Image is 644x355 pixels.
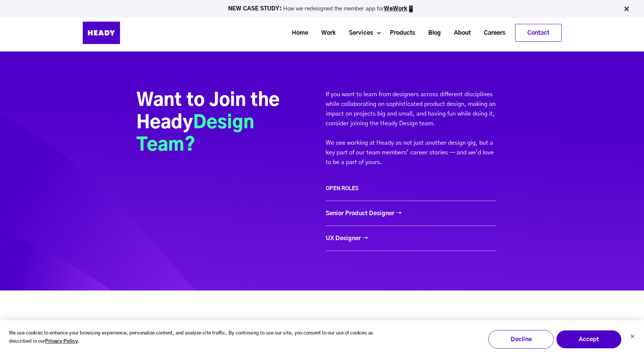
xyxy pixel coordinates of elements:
p: If you want to learn from designers across different disciplines while collaborating on sophistic... [326,89,496,167]
p: How we redesigned the member app for [3,5,641,13]
a: UX Designer → [326,235,368,241]
button: Accept [556,330,622,349]
img: Close Bar [623,5,630,13]
button: Dismiss cookie banner [630,333,635,341]
span: Design Team? [136,114,254,154]
h2: Want to Join the Heady [136,89,300,157]
a: Blog [419,26,445,40]
a: About [445,26,474,40]
a: Privacy Policy [45,337,78,346]
img: app emoji [407,5,415,13]
a: Services [340,26,377,40]
li: OPEN ROLES [326,177,496,201]
a: Work [312,26,340,40]
a: Home [282,26,312,40]
a: Careers [474,26,509,40]
img: Heady_Logo_Web-01 (1) [83,22,120,44]
a: WeWork [384,6,407,12]
a: Senior Product Designer → [326,210,402,216]
p: We use cookies to enhance your browsing experience, personalize content, and analyze site traffic... [9,329,378,346]
div: Navigation Menu [139,24,562,42]
strong: NEW CASE STUDY: [228,6,283,12]
a: Products [381,26,419,40]
a: Contact [515,24,561,41]
button: Decline [488,330,554,349]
